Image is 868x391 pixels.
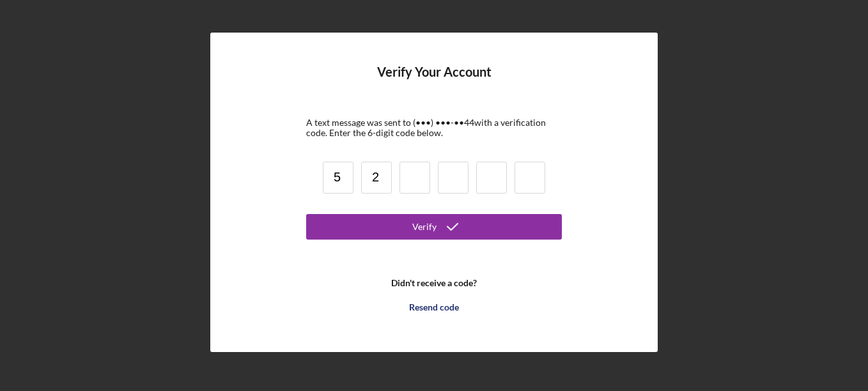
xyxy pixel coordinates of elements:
[306,295,562,320] button: Resend code
[377,65,492,98] h4: Verify Your Account
[306,214,562,240] button: Verify
[412,214,437,240] div: Verify
[391,278,477,288] b: Didn't receive a code?
[409,295,459,320] div: Resend code
[306,118,562,138] div: A text message was sent to (•••) •••-•• 44 with a verification code. Enter the 6-digit code below.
